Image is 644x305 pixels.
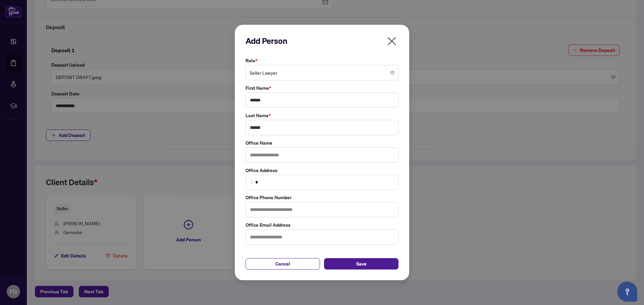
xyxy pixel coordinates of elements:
[390,71,394,75] span: close-circle
[246,57,398,64] label: Role
[250,66,394,79] span: Seller Lawyer
[246,167,398,174] label: Office Address
[324,258,398,270] button: Save
[246,84,398,92] label: First Name
[246,194,398,201] label: Office Phone Number
[386,36,397,47] span: close
[246,258,320,270] button: Cancel
[246,139,398,147] label: Office Name
[246,112,398,119] label: Last Name
[617,282,637,302] button: Open asap
[250,180,254,184] img: search_icon
[275,258,290,269] span: Cancel
[356,258,367,269] span: Save
[246,35,398,46] h2: Add Person
[246,221,398,229] label: Office Email Address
